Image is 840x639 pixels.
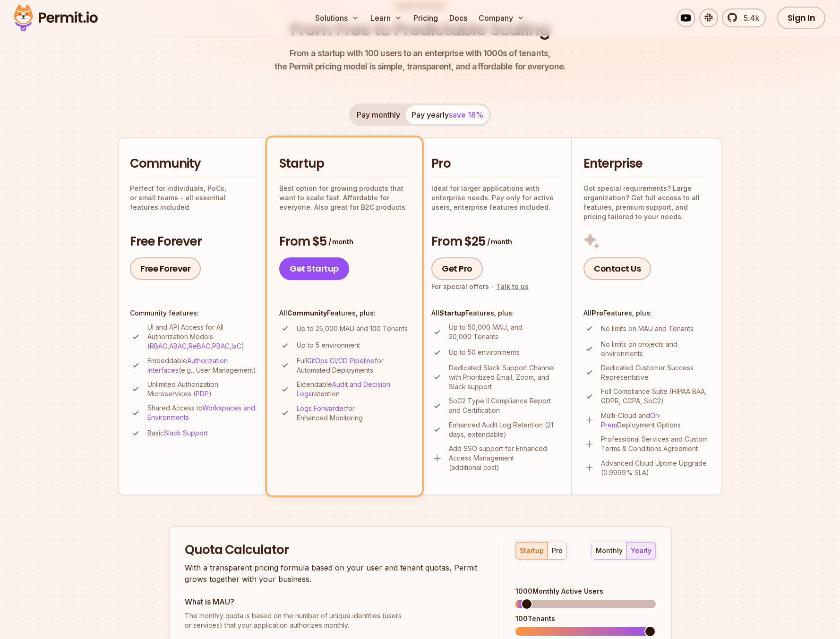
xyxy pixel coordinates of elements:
p: Shared Access to [147,403,257,422]
a: PDP [196,390,209,398]
p: Dedicated Slack Support Channel with Prioritized Email, Zoom, and Slack support [449,363,560,392]
span: / month [328,237,353,247]
p: Full for Automated Deployments [297,356,410,375]
div: 1000 Monthly Active Users [515,587,655,596]
a: 5.4k [722,9,766,27]
p: Perfect for individuals, PoCs, or small teams - all essential features included. [130,184,257,212]
div: For special offers - [431,282,529,291]
p: No limits on projects and environments [601,340,710,358]
a: ReBAC [189,342,210,350]
span: / month [487,237,512,247]
button: Company [475,9,528,27]
strong: Startup [439,309,465,317]
p: Embeddable (e.g., User Management) [147,356,257,375]
p: SoC2 Type II Compliance Report and Certification [449,396,560,415]
p: Full Compliance Suite (HIPAA BAA, GDPR, CCPA, SoC2) [601,387,710,406]
a: Pricing [410,9,442,27]
h3: Free Forever [130,233,257,250]
a: Talk to us [496,282,529,290]
h2: Pro [431,155,560,172]
a: Contact Us [583,257,651,280]
span: 5.4k [738,12,759,24]
a: IaC [231,342,241,350]
a: Audit and Decision Logs [297,380,390,398]
a: RBAC [150,342,167,350]
p: Extendable retention [297,380,410,399]
p: Professional Services and Custom Terms & Conditions Agreement [601,435,710,453]
p: or services) that your application authorizes monthly. [185,611,481,630]
a: Get Startup [279,257,349,280]
h2: Quota Calculator [185,542,481,559]
p: Up to 5 environment [297,341,360,350]
p: Got special requirements? Large organization? Get full access to all features, premium support, a... [583,184,710,222]
div: monthly [596,546,623,555]
p: Up to 50,000 MAU, and 20,000 Tenants [449,323,560,341]
p: UI and API Access for All Authorization Models ( , , , , ) [147,323,257,351]
h2: Community [130,155,257,172]
a: Free Forever [130,257,201,280]
a: Authorization Interfaces [147,357,228,374]
strong: Community [287,309,327,317]
a: Docs [446,9,471,27]
h3: From $5 [279,233,410,250]
p: No limits on MAU and Tenants [601,324,694,333]
h4: All Features, plus: [279,308,410,318]
p: Basic [147,428,208,438]
p: Multi-Cloud and Deployment Options [601,411,710,430]
p: Enhanced Audit Log Retention (21 days, extendable) [449,420,560,439]
h3: What is MAU? [185,596,481,607]
p: Dedicated Customer Success Representative [601,363,710,382]
button: Learn [367,9,406,27]
div: pro [552,546,563,555]
p: for Enhanced Monitoring [297,404,410,423]
p: Unlimited Authorization Microservices ( ) [147,380,257,399]
a: Sign In [777,7,826,29]
p: Best option for growing products that want to scale fast. Affordable for everyone. Also great for... [279,184,410,212]
a: GitOps CI/CD Pipeline [307,357,375,365]
button: Solutions [311,9,363,27]
h3: From $25 [431,233,560,250]
button: Pay monthly [351,105,406,124]
p: With a transparent pricing formula based on your user and tenant quotas, Permit grows together wi... [185,562,481,585]
a: Logs Forwarder [297,404,346,412]
p: Add SSO support for Enhanced Access Management (additional cost) [449,444,560,472]
h2: Startup [279,155,410,172]
p: Up to 25,000 MAU and 100 Tenants [297,324,408,333]
strong: Pro [591,309,603,317]
h4: All Features, plus: [431,308,560,318]
a: ABAC [169,342,187,350]
img: Permit logo [9,2,102,34]
div: 100 Tenants [515,614,655,623]
h4: Community features: [130,308,257,318]
a: Get Pro [431,257,483,280]
p: the Permit pricing model is simple, transparent, and affordable for everyone. [274,47,566,73]
h4: All Features, plus: [583,308,710,318]
h2: Enterprise [583,155,710,172]
span: From a startup with 100 users to an enterprise with 1000s of tenants, [274,47,566,60]
a: PBAC [212,342,230,350]
p: Up to 50 environments [449,348,520,357]
h1: From Free to Predictable Scaling [291,18,550,42]
span: The monthly quota is based on the number of unique identities (users [185,611,481,621]
p: Advanced Cloud Uptime Upgrade (0.9999% SLA) [601,459,710,477]
a: On-Prem [601,411,662,429]
p: Ideal for larger applications with enterprise needs. Pay only for active users, enterprise featur... [431,184,560,212]
a: Slack Support [164,429,208,437]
